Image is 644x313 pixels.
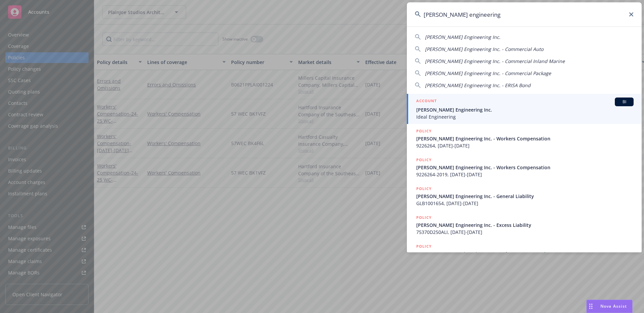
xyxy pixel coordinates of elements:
span: [PERSON_NAME] Engineering Inc. - Commercial Auto [425,46,543,52]
span: [PERSON_NAME] Engineering Inc. [425,34,500,40]
span: [PERSON_NAME] Engineering Inc. - Commercial Package [425,70,551,76]
span: GLB1001654, [DATE]-[DATE] [416,200,634,207]
a: POLICY[PERSON_NAME] Engineering Inc. - Excess Liability75370D250ALI, [DATE]-[DATE] [407,210,642,239]
span: [PERSON_NAME] Engineering Inc. - General Liability [416,193,634,200]
a: ACCOUNTBI[PERSON_NAME] Engineering Inc.Ideal Engineering [407,94,642,124]
h5: ACCOUNT [416,98,437,106]
span: [PERSON_NAME] Engineering Inc. - Commercial Inland Marine [425,58,565,64]
a: POLICY[PERSON_NAME] Engineering Inc. - Workers' Compensation [407,239,642,268]
span: [PERSON_NAME] Engineering Inc. - Workers' Compensation [416,250,634,257]
span: 9226264-2019, [DATE]-[DATE] [416,171,634,178]
h5: POLICY [416,243,432,250]
button: Nova Assist [586,300,633,313]
span: 75370D250ALI, [DATE]-[DATE] [416,229,634,236]
span: [PERSON_NAME] Engineering Inc. - ERISA Bond [425,82,531,88]
div: Drag to move [587,300,595,313]
span: Ideal Engineering [416,113,634,120]
span: BI [618,99,631,105]
h5: POLICY [416,128,432,134]
span: [PERSON_NAME] Engineering Inc. - Workers Compensation [416,164,634,171]
h5: POLICY [416,156,432,163]
span: [PERSON_NAME] Engineering Inc. [416,106,634,113]
span: 9226264, [DATE]-[DATE] [416,142,634,149]
input: Search... [407,2,642,26]
a: POLICY[PERSON_NAME] Engineering Inc. - Workers Compensation9226264, [DATE]-[DATE] [407,124,642,153]
h5: POLICY [416,185,432,192]
span: Nova Assist [600,303,627,309]
a: POLICY[PERSON_NAME] Engineering Inc. - Workers Compensation9226264-2019, [DATE]-[DATE] [407,153,642,182]
h5: POLICY [416,214,432,221]
a: POLICY[PERSON_NAME] Engineering Inc. - General LiabilityGLB1001654, [DATE]-[DATE] [407,182,642,210]
span: [PERSON_NAME] Engineering Inc. - Excess Liability [416,222,634,229]
span: [PERSON_NAME] Engineering Inc. - Workers Compensation [416,135,634,142]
